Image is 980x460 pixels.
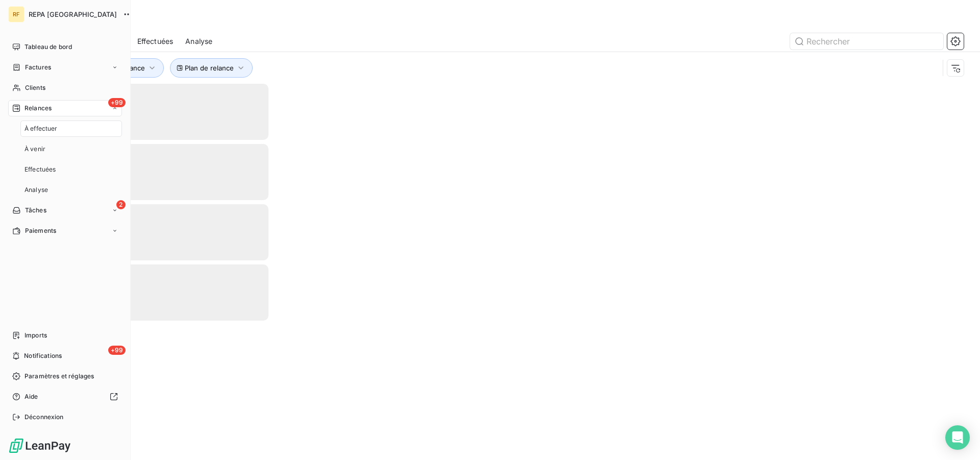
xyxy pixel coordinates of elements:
[25,83,45,92] span: Clients
[24,331,47,340] span: Imports
[8,6,24,22] div: RF
[790,33,943,50] input: Rechercher
[116,200,126,209] span: 2
[8,438,71,454] img: Logo LeanPay
[24,392,38,401] span: Aide
[25,226,56,235] span: Paiements
[24,372,94,381] span: Paramètres et réglages
[24,144,45,154] span: À venir
[108,98,126,107] span: +99
[108,346,126,355] span: +99
[29,10,117,18] span: REPA [GEOGRAPHIC_DATA]
[24,165,56,174] span: Effectuées
[24,104,52,113] span: Relances
[24,42,72,52] span: Tableau de bord
[945,425,970,450] div: Open Intercom Messenger
[137,36,174,46] span: Effectuées
[24,351,62,360] span: Notifications
[25,206,46,215] span: Tâches
[185,36,212,46] span: Analyse
[24,413,64,422] span: Déconnexion
[25,63,51,72] span: Factures
[8,389,122,405] a: Aide
[24,185,48,195] span: Analyse
[185,64,234,72] span: Plan de relance
[24,124,58,133] span: À effectuer
[170,58,253,78] button: Plan de relance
